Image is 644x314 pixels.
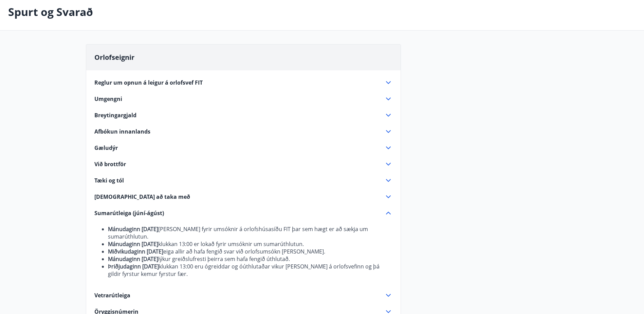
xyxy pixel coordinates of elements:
div: Sumarútleiga (júní-ágúst) [94,209,392,217]
span: [DEMOGRAPHIC_DATA] að taka með [94,193,190,200]
div: [DEMOGRAPHIC_DATA] að taka með [94,193,392,201]
div: Reglur um opnun á leigur á orlofsvef FIT [94,78,392,87]
span: Afbókun innanlands [94,128,150,135]
span: Við brottför [94,160,126,168]
strong: Þriðjudaginn [DATE] [108,263,159,270]
li: klukkan 13:00 er lokað fyrir umsóknir um sumarúthlutun. [108,240,392,248]
div: Breytingargjald [94,111,392,119]
li: [PERSON_NAME] fyrir umsóknir á orlofshúsasíðu FIT þar sem hægt er að sækja um sumarúthlutun. [108,225,392,240]
li: klukkan 13:00 eru ógreiddar og óúthlutaðar vikur [PERSON_NAME] á orlofsvefinn og þá gildir fyrstu... [108,263,392,278]
span: Gæludýr [94,144,118,152]
span: Umgengni [94,95,122,103]
li: lýkur greiðslufresti þeirra sem hafa fengið úthlutað. [108,255,392,263]
span: Breytingargjald [94,111,136,119]
span: Sumarútleiga (júní-ágúst) [94,209,164,217]
span: Tæki og tól [94,177,124,184]
span: Vetrarútleiga [94,292,130,299]
span: Orlofseignir [94,53,134,62]
div: Umgengni [94,95,392,103]
div: Vetrarútleiga [94,291,392,299]
div: Sumarútleiga (júní-ágúst) [94,217,392,278]
strong: Miðvikudaginn [DATE] [108,248,163,255]
div: Tæki og tól [94,176,392,185]
div: Við brottför [94,160,392,168]
div: Gæludýr [94,144,392,152]
strong: Mánudaginn [DATE] [108,255,158,263]
strong: Mánudaginn [DATE] [108,240,158,248]
div: Afbókun innanlands [94,127,392,136]
p: Spurt og Svarað [8,4,93,19]
li: eiga allir að hafa fengið svar við orlofsumsókn [PERSON_NAME]. [108,248,392,255]
strong: Mánudaginn [DATE] [108,225,158,233]
span: Reglur um opnun á leigur á orlofsvef FIT [94,79,203,86]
